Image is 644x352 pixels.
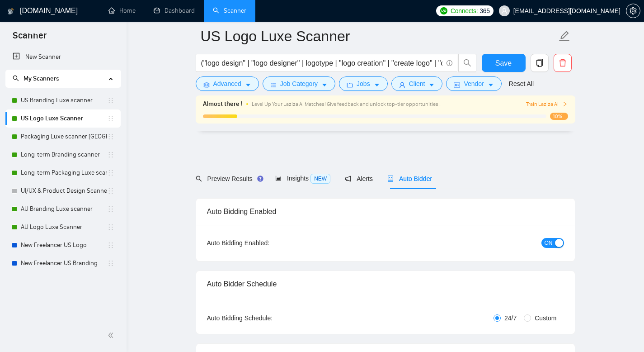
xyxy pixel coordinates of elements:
span: Auto Bidder [387,175,432,182]
button: Train Laziza AI [526,100,568,109]
span: edit [559,30,570,42]
li: New Freelancer US Branding [5,254,121,272]
span: setting [203,81,210,88]
input: Search Freelance Jobs... [201,57,442,69]
li: New Scanner [5,48,121,66]
span: caret-down [245,81,251,88]
button: search [458,54,476,72]
li: US Branding Luxe scanner [5,91,121,109]
button: settingAdvancedcaret-down [196,76,259,91]
div: Auto Bidding Enabled [207,199,564,224]
span: right [562,101,568,107]
span: Connects: [451,6,478,16]
li: Long-term Branding scanner [5,146,121,164]
span: user [399,81,405,88]
span: My Scanners [13,75,59,82]
a: dashboardDashboard [154,7,195,14]
span: notification [345,176,351,182]
button: userClientcaret-down [391,76,443,91]
span: My Scanners [24,75,59,82]
li: New Freelancer US Logo [5,236,121,254]
li: UI/UX & Product Design Scanner [5,182,121,200]
span: Custom [531,313,560,323]
span: search [459,59,476,67]
div: Auto Bidder Schedule [207,271,564,297]
a: AU Branding Luxe scanner [21,200,107,218]
a: New Freelancer US Branding [21,254,107,272]
span: Alerts [345,175,373,182]
li: Packaging Luxe scanner USA [5,128,121,146]
span: robot [387,176,394,182]
span: Scanner [5,29,54,48]
a: New Freelancer US Logo [21,236,107,254]
button: idcardVendorcaret-down [446,76,501,91]
span: holder [107,115,114,122]
li: AU Logo Luxe Scanner [5,218,121,236]
span: Save [495,57,512,69]
span: holder [107,151,114,158]
a: Long-term Branding scanner [21,146,107,164]
span: holder [107,169,114,176]
span: caret-down [374,81,380,88]
span: setting [626,7,640,14]
span: area-chart [275,175,282,181]
input: Scanner name... [201,25,557,48]
button: folderJobscaret-down [339,76,388,91]
a: Reset All [509,79,534,89]
span: holder [107,97,114,104]
span: ON [545,238,553,248]
span: Vendor [464,79,484,89]
span: holder [107,187,114,195]
span: 365 [479,6,489,16]
a: Long-term Packaging Luxe scanner [21,164,107,182]
span: Insights [275,175,330,182]
span: bars [270,81,277,88]
span: search [13,75,19,81]
span: holder [107,205,114,213]
button: setting [626,4,640,18]
span: Client [409,79,425,89]
span: user [501,8,508,14]
a: searchScanner [213,7,246,14]
button: copy [531,54,549,72]
span: folder [347,81,353,88]
a: setting [626,7,640,14]
button: Save [482,54,526,72]
button: delete [554,54,572,72]
span: Advanced [213,79,241,89]
span: info-circle [447,60,452,66]
span: search [196,176,202,182]
span: holder [107,224,114,231]
span: copy [531,59,548,67]
a: US Branding Luxe scanner [21,91,107,109]
li: AU Branding Luxe scanner [5,200,121,218]
div: Auto Bidding Schedule: [207,313,326,323]
button: barsJob Categorycaret-down [263,76,335,91]
span: 24/7 [501,313,520,323]
a: AU Logo Luxe Scanner [21,218,107,236]
span: holder [107,133,114,140]
div: Tooltip anchor [256,175,264,183]
span: caret-down [428,81,435,88]
li: US Logo Luxe Scanner [5,109,121,128]
a: New Scanner [13,48,113,66]
a: US Logo Luxe Scanner [21,109,107,128]
li: Long-term Packaging Luxe scanner [5,164,121,182]
span: Level Up Your Laziza AI Matches! Give feedback and unlock top-tier opportunities ! [252,101,441,107]
span: holder [107,260,114,267]
a: UI/UX & Product Design Scanner [21,182,107,200]
span: double-left [108,331,117,340]
span: Jobs [357,79,370,89]
span: Almost there ! [203,99,243,109]
span: NEW [310,174,330,184]
span: idcard [454,81,460,88]
span: Preview Results [196,175,261,182]
span: delete [554,59,571,67]
iframe: Intercom live chat [613,321,635,343]
span: 10% [550,113,568,120]
span: caret-down [488,81,494,88]
span: caret-down [321,81,328,88]
a: Packaging Luxe scanner [GEOGRAPHIC_DATA] [21,128,107,146]
span: holder [107,242,114,249]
